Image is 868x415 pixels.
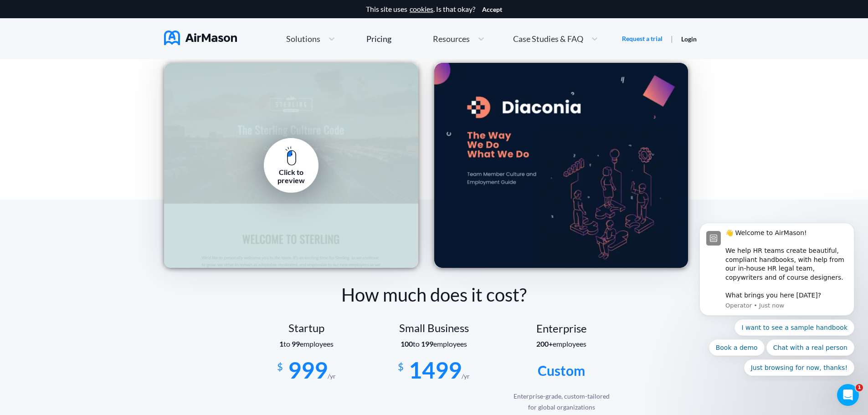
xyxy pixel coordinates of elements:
iframe: Intercom live chat [837,384,859,406]
div: Click to preview [271,168,312,185]
a: Login [681,35,697,43]
div: Pricing [366,35,391,43]
div: Small Business [370,322,498,334]
b: 200+ [536,339,553,348]
div: Enterprise [498,322,626,335]
div: Custom [498,358,626,384]
span: 1 [856,384,863,391]
section: employees [243,340,370,348]
iframe: Intercom notifications message [686,215,868,381]
a: Pricing [366,31,391,47]
div: Startup [243,322,370,334]
span: to [401,339,433,348]
a: Click to preview [264,138,318,193]
span: Solutions [286,35,320,43]
a: Request a trial [622,34,663,43]
span: Resources [433,35,470,43]
b: 99 [292,339,300,348]
section: employees [498,340,626,348]
b: 199 [421,339,433,348]
img: pc mouse [285,146,297,166]
span: $ [398,357,404,372]
b: 100 [401,339,413,348]
span: to [279,339,300,348]
span: /yr [328,372,336,380]
span: 999 [288,356,328,384]
span: 1499 [409,356,462,384]
button: Accept cookies [482,6,502,13]
img: AirMason Logo [164,31,237,45]
div: Enterprise-grade, custom-tailored for global organizations [510,391,612,413]
div: How much does it cost? [164,282,704,308]
section: employees [370,340,498,348]
a: cookies [410,5,433,13]
span: | [671,34,673,43]
span: /yr [462,372,470,380]
span: Case Studies & FAQ [513,35,583,43]
b: 1 [279,339,283,348]
span: $ [277,357,283,372]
